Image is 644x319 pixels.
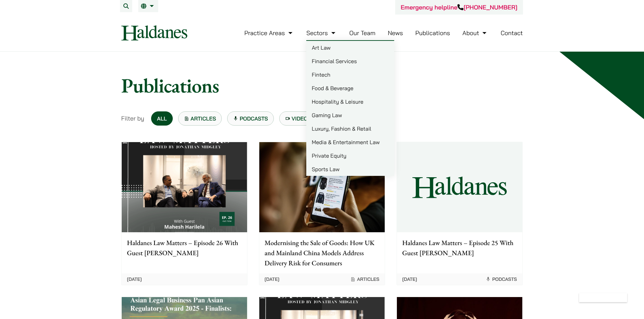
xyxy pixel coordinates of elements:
[244,29,294,37] a: Practice Areas
[265,238,379,268] p: Modernising the Sale of Goods: How UK and Mainland China Models Address Delivery Risk for Consumers
[141,3,156,9] a: EN
[227,111,274,126] a: Podcasts
[151,111,172,126] a: All
[306,162,394,176] a: Sports Law
[306,149,394,162] a: Private Equity
[397,142,523,285] a: Haldanes Law Matters – Episode 25 With Guest [PERSON_NAME] [DATE] Podcasts
[265,276,280,282] time: [DATE]
[127,276,142,282] time: [DATE]
[121,114,144,123] span: Filter by
[306,68,394,81] a: Fintech
[306,29,337,37] a: Sectors
[415,29,450,37] a: Publications
[388,29,403,37] a: News
[402,238,517,258] p: Haldanes Law Matters – Episode 25 With Guest [PERSON_NAME]
[402,276,417,282] time: [DATE]
[121,142,247,285] a: Haldanes Law Matters – Episode 26 With Guest [PERSON_NAME] [DATE]
[306,122,394,135] a: Luxury, Fashion & Retail
[462,29,488,37] a: About
[501,29,523,37] a: Contact
[401,3,517,11] a: Emergency helpline[PHONE_NUMBER]
[259,142,385,285] a: Modernising the Sale of Goods: How UK and Mainland China Models Address Delivery Risk for Consume...
[306,95,394,108] a: Hospitality & Leisure
[349,29,375,37] a: Our Team
[121,25,187,41] img: Logo of Haldanes
[306,135,394,149] a: Media & Entertainment Law
[350,276,379,282] span: Articles
[306,81,394,95] a: Food & Beverage
[306,108,394,122] a: Gaming Law
[485,276,517,282] span: Podcasts
[178,111,222,126] a: Articles
[306,41,394,54] a: Art Law
[121,73,523,98] h1: Publications
[127,238,242,258] p: Haldanes Law Matters – Episode 26 With Guest [PERSON_NAME]
[279,111,317,126] a: Videos
[306,54,394,68] a: Financial Services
